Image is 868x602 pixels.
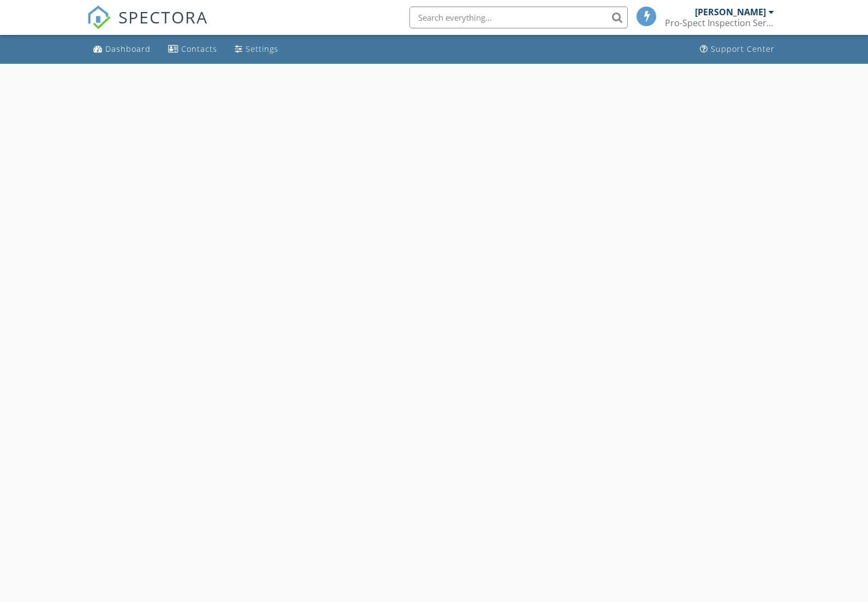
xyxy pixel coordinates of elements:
[89,39,155,59] a: Dashboard
[695,7,766,17] div: [PERSON_NAME]
[87,15,208,38] a: SPECTORA
[105,44,151,54] div: Dashboard
[230,39,283,59] a: Settings
[87,5,111,29] img: The Best Home Inspection Software - Spectora
[246,44,278,54] div: Settings
[711,44,775,54] div: Support Center
[164,39,222,59] a: Contacts
[181,44,217,54] div: Contacts
[409,7,628,28] input: Search everything...
[695,39,779,59] a: Support Center
[665,17,774,28] div: Pro-Spect Inspection Services Jacksonville Division
[118,5,208,28] span: SPECTORA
